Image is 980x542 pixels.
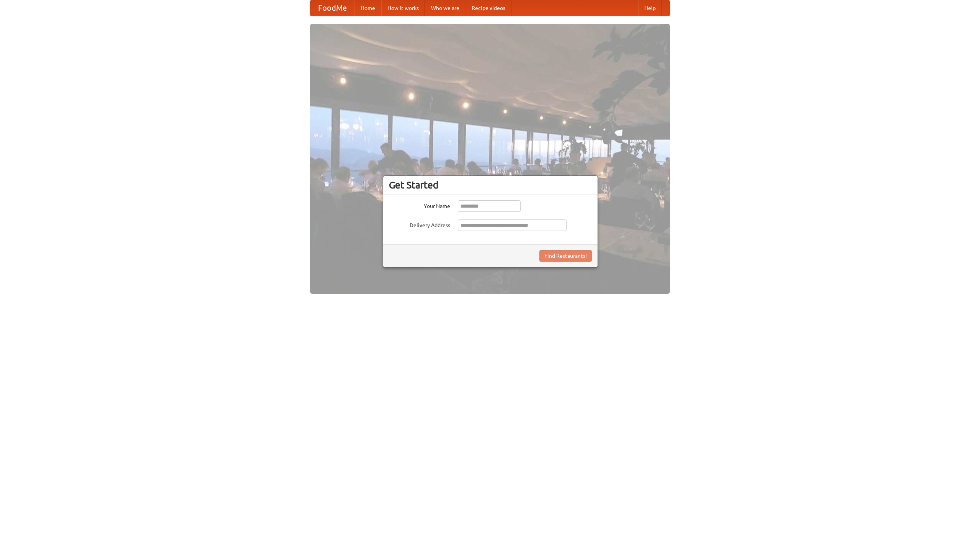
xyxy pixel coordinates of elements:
label: Delivery Address [389,219,450,229]
a: FoodMe [310,0,354,16]
button: Find Restaurants! [539,250,592,262]
a: Home [354,0,381,16]
a: How it works [381,0,425,16]
a: Recipe videos [465,0,511,16]
a: Who we are [425,0,465,16]
a: Help [638,0,662,16]
h3: Get Started [389,179,592,191]
label: Your Name [389,200,450,210]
